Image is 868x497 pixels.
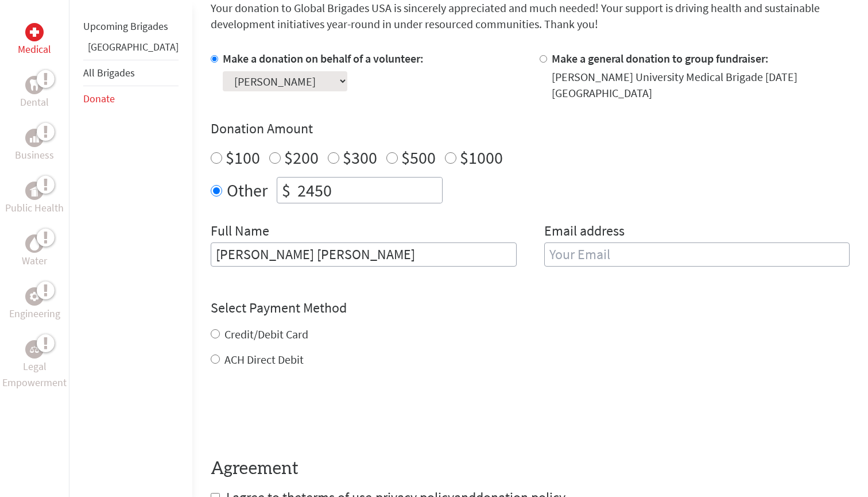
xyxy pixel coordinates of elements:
h4: Donation Amount [211,120,850,138]
input: Your Email [544,242,850,267]
a: EngineeringEngineering [9,287,60,322]
h4: Agreement [211,459,850,479]
li: All Brigades [83,60,179,86]
a: Legal EmpowermentLegal Empowerment [2,340,67,391]
li: Donate [83,86,179,111]
a: DentalDental [20,76,49,110]
a: MedicalMedical [18,23,51,57]
label: $1000 [460,147,503,168]
p: Legal Empowerment [2,359,67,391]
a: Upcoming Brigades [83,20,168,33]
div: Water [25,234,44,253]
a: BusinessBusiness [15,129,54,163]
p: Water [22,253,47,269]
label: Credit/Debit Card [224,327,308,341]
label: Make a general donation to group fundraiser: [552,51,769,66]
a: [GEOGRAPHIC_DATA] [88,40,179,53]
p: Business [15,147,54,163]
div: Dental [25,76,44,94]
label: Other [227,177,268,203]
p: Engineering [9,306,60,322]
label: ACH Direct Debit [224,352,304,367]
label: Make a donation on behalf of a volunteer: [223,51,424,66]
input: Enter Full Name [211,242,517,267]
div: [PERSON_NAME] University Medical Brigade [DATE] [GEOGRAPHIC_DATA] [552,69,850,101]
div: Public Health [25,182,44,200]
img: Dental [30,79,39,90]
img: Medical [30,28,39,37]
a: Donate [83,92,115,105]
img: Business [30,133,39,142]
div: Legal Empowerment [25,340,44,359]
a: WaterWater [22,234,47,269]
img: Public Health [30,185,39,197]
img: Legal Empowerment [30,346,39,353]
div: $ [277,178,295,203]
label: $500 [401,147,436,168]
li: Panama [83,39,179,60]
p: Public Health [5,200,64,216]
img: Engineering [30,292,39,301]
div: Engineering [25,287,44,306]
input: Enter Amount [295,178,442,203]
div: Medical [25,23,44,41]
label: Full Name [211,222,269,242]
img: Water [30,237,39,250]
label: $300 [343,147,377,168]
h4: Select Payment Method [211,299,850,317]
a: All Brigades [83,66,135,79]
iframe: reCAPTCHA [211,391,385,436]
div: Business [25,129,44,147]
p: Medical [18,41,51,57]
a: Public HealthPublic Health [5,182,64,216]
label: $200 [284,147,319,168]
label: Email address [544,222,625,242]
label: $100 [226,147,260,168]
li: Upcoming Brigades [83,14,179,39]
p: Dental [20,94,49,110]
